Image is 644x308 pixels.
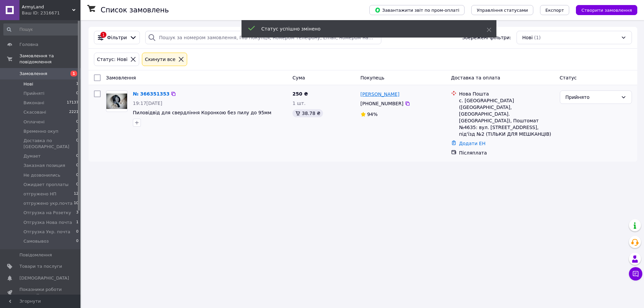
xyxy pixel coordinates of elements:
[107,34,127,41] span: Фільтри
[23,138,76,150] span: Доставка по [GEOGRAPHIC_DATA]
[19,287,62,299] span: Показники роботи компанії
[23,229,70,235] span: Отгрузка Укр. почта
[359,99,405,108] div: [PHONE_NUMBER]
[144,56,177,63] div: Cкинути все
[133,91,169,97] a: № 366351353
[19,252,52,258] span: Повідомлення
[76,172,78,178] span: 0
[76,81,78,87] span: 1
[451,75,500,80] span: Доставка та оплата
[459,141,486,146] a: Додати ЕН
[459,90,554,97] div: Нова Пошта
[292,75,305,80] span: Cума
[67,100,78,106] span: 17137
[576,5,637,15] button: Створити замовлення
[23,191,56,197] span: отгружено НП
[292,91,308,97] span: 250 ₴
[471,5,533,15] button: Управління статусами
[19,71,47,77] span: Замовлення
[19,42,38,48] span: Головна
[70,71,77,76] span: 1
[261,25,470,32] div: Статус успішно змінено
[369,5,465,15] button: Завантажити звіт по пром-оплаті
[76,238,78,244] span: 0
[581,8,632,13] span: Створити замовлення
[96,56,129,63] div: Статус: Нові
[76,182,78,188] span: 0
[74,200,78,206] span: 10
[76,90,78,97] span: 0
[106,75,136,80] span: Замовлення
[23,220,72,226] span: Отгрузка Нова почта
[23,153,41,159] span: Думает
[106,94,127,109] img: Фото товару
[133,110,271,115] a: Пиловідвід для свердління Коронкою без пилу до 95мм
[566,94,618,101] div: Прийнято
[459,97,554,137] div: с. [GEOGRAPHIC_DATA] ([GEOGRAPHIC_DATA], [GEOGRAPHIC_DATA]. [GEOGRAPHIC_DATA]), Поштомат №4635: в...
[76,128,78,134] span: 0
[3,23,79,36] input: Пошук
[76,220,78,226] span: 1
[361,75,384,80] span: Покупець
[19,53,80,65] span: Замовлення та повідомлення
[534,35,541,40] span: (1)
[292,109,323,117] div: 38.78 ₴
[629,267,642,281] button: Чат з покупцем
[540,5,570,15] button: Експорт
[76,163,78,169] span: 0
[560,75,577,80] span: Статус
[569,7,637,12] a: Створити замовлення
[23,128,58,134] span: Временно окуп
[22,4,72,10] span: ArmyLand
[19,263,62,269] span: Товари та послуги
[23,90,44,97] span: Прийняті
[459,149,554,156] div: Післяплата
[19,275,69,281] span: [DEMOGRAPHIC_DATA]
[361,91,399,98] a: [PERSON_NAME]
[23,119,45,125] span: Оплачені
[292,101,306,106] span: 1 шт.
[76,210,78,216] span: 3
[23,238,49,244] span: Самовывоз
[23,109,46,115] span: Скасовані
[23,182,68,188] span: Ожидает проплаты
[76,119,78,125] span: 0
[545,8,564,13] span: Експорт
[76,229,78,235] span: 0
[22,10,80,16] div: Ваш ID: 2316671
[23,163,65,169] span: Заказная позиция
[367,112,378,117] span: 94%
[23,100,44,106] span: Виконані
[133,101,162,106] span: 19:17[DATE]
[522,34,533,41] span: Нові
[477,8,528,13] span: Управління статусами
[69,109,78,115] span: 2221
[23,81,33,87] span: Нові
[74,191,78,197] span: 12
[106,90,127,112] a: Фото товару
[76,138,78,150] span: 0
[23,172,60,178] span: Не дозвонились
[23,210,71,216] span: Отгрузка на Розетку
[375,7,459,13] span: Завантажити звіт по пром-оплаті
[23,200,72,206] span: отгружено укр.почта
[76,153,78,159] span: 0
[101,6,169,14] h1: Список замовлень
